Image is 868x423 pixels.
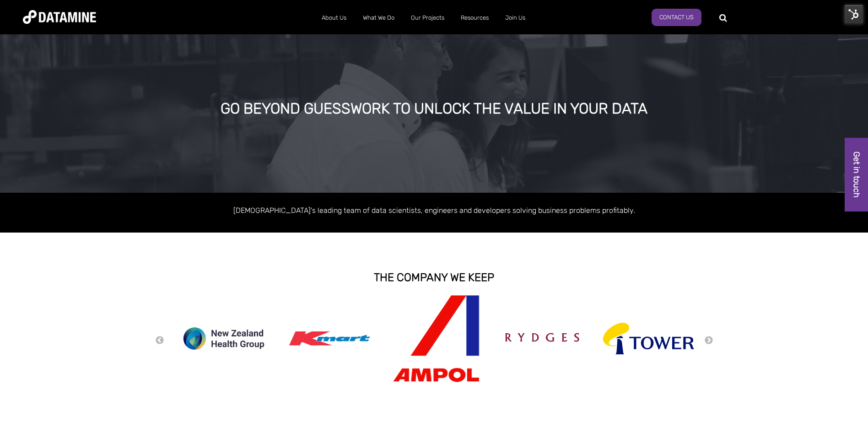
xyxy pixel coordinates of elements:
[374,271,494,284] strong: THE COMPANY WE KEEP
[704,336,713,346] button: Next
[603,321,694,356] img: tower
[284,311,376,366] img: Kmart logo
[355,6,403,30] a: What We Do
[98,101,769,117] div: GO BEYOND GUESSWORK TO UNLOCK THE VALUE IN YOUR DATA
[403,6,453,30] a: Our Projects
[845,138,868,211] a: Get in touch
[844,5,863,24] img: HubSpot Tools Menu Toggle
[497,6,534,30] a: Join Us
[173,204,695,217] p: [DEMOGRAPHIC_DATA]'s leading team of data scientists, engineers and developers solving business p...
[652,9,701,26] a: Contact Us
[23,10,96,24] img: Datamine
[313,6,355,30] a: About Us
[453,6,497,30] a: Resources
[155,336,164,346] button: Previous
[496,320,588,357] img: ridges
[178,322,270,355] img: new zealand health group
[390,295,482,382] img: ampol-Jun-19-2025-04-02-43-2823-AM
